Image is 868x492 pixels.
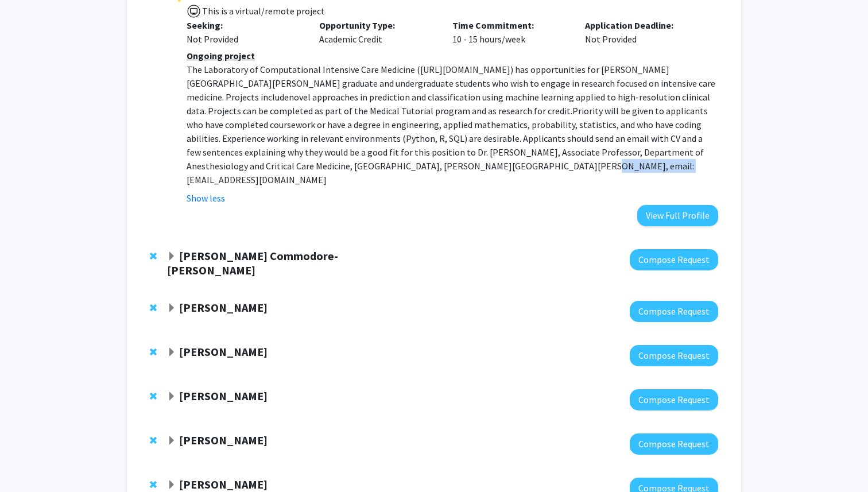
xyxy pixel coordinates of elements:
div: Not Provided [187,32,303,46]
strong: [PERSON_NAME] [179,300,268,315]
p: Time Commitment: [452,18,568,32]
p: Opportunity Type: [319,18,435,32]
p: Seeking: [187,18,303,32]
span: This is a virtual/remote project [201,5,325,17]
span: Expand Lan Cheng Bookmark [167,481,176,490]
u: Ongoing project [187,50,255,61]
span: Expand John Edison Bookmark [167,304,176,313]
span: Remove Raj Mukherjee from bookmarks [150,436,157,445]
span: Remove John Edison from bookmarks [150,303,157,312]
strong: [PERSON_NAME] [179,344,268,359]
span: Expand Yvonne Commodore-Mensah Bookmark [167,252,176,261]
span: novel approaches in prediction and classification using machine learning applied to high-resoluti... [187,91,710,117]
span: Remove Arvind Pathak from bookmarks [150,347,157,357]
button: Compose Request to Arvind Pathak [630,345,718,366]
button: Compose Request to John Edison [630,301,718,322]
p: Application Deadline: [585,18,701,32]
span: Remove Yvonne Commodore-Mensah from bookmarks [150,251,157,261]
span: Remove Ishan Barman from bookmarks [150,392,157,401]
span: Expand Raj Mukherjee Bookmark [167,436,176,445]
span: ) has opportunities for [PERSON_NAME][GEOGRAPHIC_DATA][PERSON_NAME] graduate and undergraduate st... [187,64,715,103]
p: [URL][DOMAIN_NAME] Priority will be given to applicants who have completed coursework or have a d... [187,63,718,187]
div: 10 - 15 hours/week [444,18,577,46]
iframe: Chat [9,440,49,483]
strong: [PERSON_NAME] [179,389,268,403]
div: Not Provided [576,18,710,46]
span: The Laboratory of Computational Intensive Care Medicine ( [187,64,420,75]
span: Remove Lan Cheng from bookmarks [150,480,157,489]
button: Show less [187,191,225,205]
span: Expand Arvind Pathak Bookmark [167,348,176,357]
button: View Full Profile [637,205,718,226]
button: Compose Request to Ishan Barman [630,389,718,410]
strong: [PERSON_NAME] [179,433,268,447]
strong: [PERSON_NAME] [179,477,268,491]
span: Expand Ishan Barman Bookmark [167,392,176,401]
button: Compose Request to Raj Mukherjee [630,433,718,455]
div: Academic Credit [311,18,444,46]
button: Compose Request to Yvonne Commodore-Mensah [630,249,718,270]
strong: [PERSON_NAME] Commodore-[PERSON_NAME] [167,249,338,277]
